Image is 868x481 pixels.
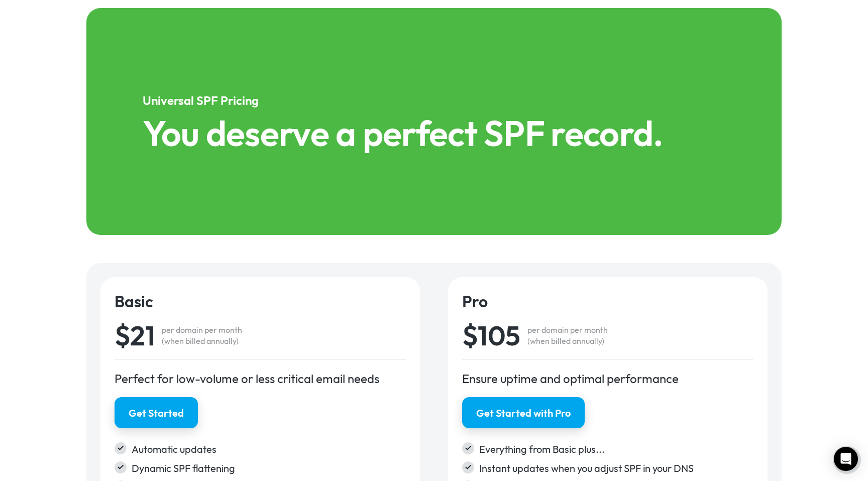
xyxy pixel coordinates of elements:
[115,397,198,428] a: Get Started
[129,406,184,420] div: Get Started
[132,461,406,475] div: Dynamic SPF flattening
[462,322,520,349] div: $105
[115,291,406,311] h4: Basic
[479,442,753,456] div: Everything from Basic plus...
[132,442,406,456] div: Automatic updates
[143,115,726,151] h1: You deserve a perfect SPF record.
[462,291,753,311] h4: Pro
[834,447,858,471] div: Open Intercom Messenger
[527,324,608,346] div: per domain per month (when billed annually)
[115,371,406,387] div: Perfect for low-volume or less critical email needs
[143,92,726,108] h5: Universal SPF Pricing
[162,324,242,346] div: per domain per month (when billed annually)
[462,397,585,428] a: Get Started with Pro
[115,322,155,349] div: $21
[476,406,571,420] div: Get Started with Pro
[479,461,753,475] div: Instant updates when you adjust SPF in your DNS
[462,371,753,387] div: Ensure uptime and optimal performance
